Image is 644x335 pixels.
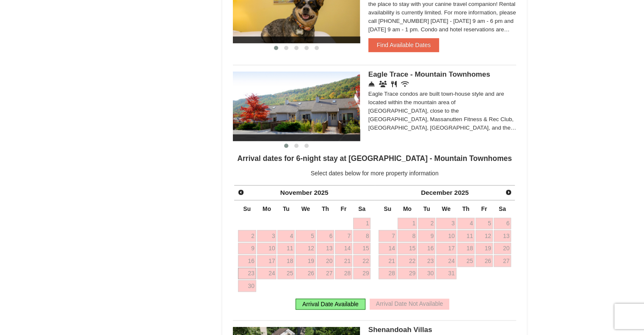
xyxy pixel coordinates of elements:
i: Restaurant [391,81,397,87]
button: Find Available Dates [368,38,439,52]
a: 24 [436,255,456,267]
a: 10 [436,230,456,242]
a: 21 [335,255,352,267]
a: 12 [475,230,493,242]
a: 22 [398,255,417,267]
a: 14 [335,243,352,255]
span: Wednesday [301,205,310,212]
span: Prev [238,189,244,196]
a: 24 [257,268,277,280]
h4: Arrival dates for 6-night stay at [GEOGRAPHIC_DATA] - Mountain Townhomes [233,154,517,163]
a: 9 [418,230,435,242]
a: 16 [238,255,256,267]
span: Monday [263,205,271,212]
span: November [280,189,312,196]
span: Thursday [462,205,470,212]
span: Sunday [384,205,391,212]
a: 20 [494,243,511,255]
a: 28 [335,268,352,280]
span: Saturday [358,205,365,212]
a: 25 [457,255,475,267]
a: 6 [317,230,334,242]
a: 12 [296,243,316,255]
a: 17 [257,255,277,267]
div: Eagle Trace condos are built town-house style and are located within the mountain area of [GEOGRA... [368,90,517,132]
a: 26 [296,268,316,280]
a: 1 [353,218,370,230]
a: 22 [353,255,370,267]
a: 29 [398,268,417,280]
span: Shenandoah Villas [368,326,432,334]
a: 25 [277,268,295,280]
a: 31 [436,268,456,280]
a: 26 [475,255,493,267]
span: Tuesday [283,205,290,212]
span: Wednesday [442,205,451,212]
a: 13 [317,243,334,255]
a: 21 [379,255,397,267]
a: 5 [296,230,316,242]
a: 4 [277,230,295,242]
a: 8 [353,230,370,242]
span: Next [505,189,512,196]
a: 3 [257,230,277,242]
i: Concierge Desk [368,81,375,87]
a: 23 [238,268,256,280]
span: Thursday [322,205,329,212]
a: Next [503,186,514,198]
span: Tuesday [423,205,430,212]
div: Arrival Date Not Available [370,299,449,310]
a: 7 [335,230,352,242]
a: 19 [475,243,493,255]
a: 16 [418,243,435,255]
a: 11 [457,230,475,242]
div: Arrival Date Available [296,299,365,310]
a: 13 [494,230,511,242]
a: 29 [353,268,370,280]
span: 2025 [454,189,469,196]
a: 18 [277,255,295,267]
a: 27 [494,255,511,267]
a: 30 [238,280,256,292]
a: 3 [436,218,456,230]
a: 10 [257,243,277,255]
a: 5 [475,218,493,230]
a: 15 [398,243,417,255]
span: Eagle Trace - Mountain Townhomes [368,70,490,78]
span: Saturday [499,205,506,212]
a: 23 [418,255,435,267]
a: 8 [398,230,417,242]
a: 7 [379,230,397,242]
i: Wireless Internet (free) [401,81,409,87]
span: Friday [481,205,487,212]
a: 6 [494,218,511,230]
a: 2 [238,230,256,242]
a: 1 [398,218,417,230]
a: 17 [436,243,456,255]
a: 30 [418,268,435,280]
a: 14 [379,243,397,255]
a: 20 [317,255,334,267]
a: 4 [457,218,475,230]
a: 2 [418,218,435,230]
span: Monday [403,205,412,212]
span: December [421,189,452,196]
a: Prev [235,186,247,198]
a: 15 [353,243,370,255]
span: Sunday [243,205,251,212]
a: 27 [317,268,334,280]
a: 19 [296,255,316,267]
a: 28 [379,268,397,280]
i: Conference Facilities [379,81,387,87]
a: 18 [457,243,475,255]
a: 11 [277,243,295,255]
span: 2025 [314,189,328,196]
span: Select dates below for more property information [311,170,439,177]
a: 9 [238,243,256,255]
span: Friday [341,205,347,212]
